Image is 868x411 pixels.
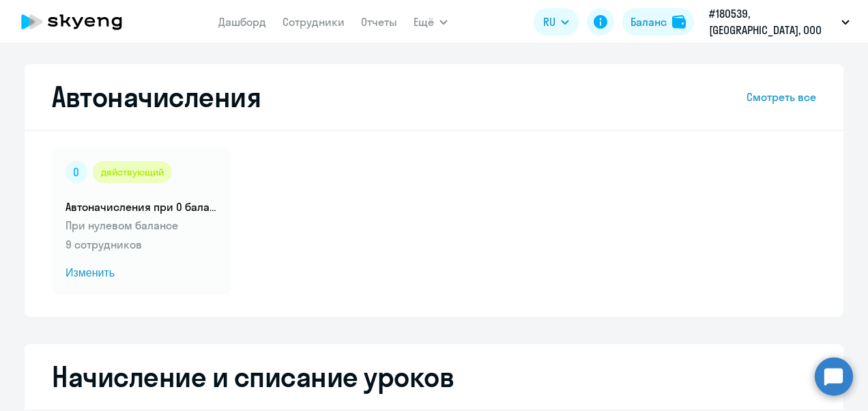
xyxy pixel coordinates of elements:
[534,8,579,36] button: RU
[709,5,836,38] p: #180539, [GEOGRAPHIC_DATA], ООО
[66,199,217,214] h5: Автоначисления при 0 балансе
[631,14,667,30] div: Баланс
[52,81,261,113] h2: Автоначисления
[66,265,217,281] span: Изменить
[361,15,397,29] a: Отчеты
[66,236,217,253] p: 9 сотрудников
[52,360,816,393] h2: Начисление и списание уроков
[622,8,694,36] button: Балансbalance
[414,14,434,30] span: Ещё
[93,161,172,183] div: действующий
[283,15,345,29] a: Сотрудники
[702,5,856,38] button: #180539, [GEOGRAPHIC_DATA], ООО
[218,15,266,29] a: Дашборд
[747,89,816,105] a: Смотреть все
[414,8,448,36] button: Ещё
[672,15,686,29] img: balance
[66,217,217,233] p: При нулевом балансе
[543,14,555,30] span: RU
